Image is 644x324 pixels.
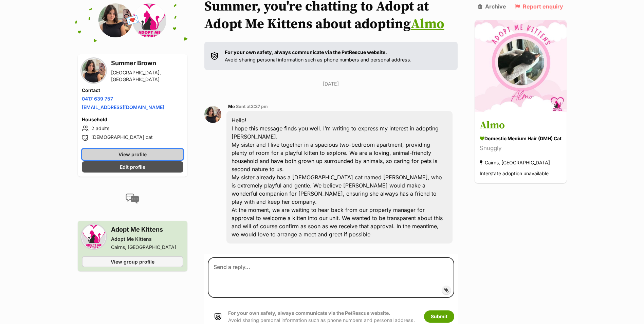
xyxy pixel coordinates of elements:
h3: Adopt Me Kittens [111,225,176,234]
span: View group profile [111,258,154,265]
span: 3:37 pm [251,104,268,109]
img: conversation-icon-4a6f8262b818ee0b60e3300018af0b2d0b884aa5de6e9bcb8d3d4eeb1a70a7c4.svg [126,194,139,204]
li: [DEMOGRAPHIC_DATA] cat [82,134,183,142]
div: [GEOGRAPHIC_DATA], [GEOGRAPHIC_DATA] [111,69,183,83]
span: Interstate adoption unavailable [480,171,549,177]
img: Summer Brown profile pic [82,59,106,83]
div: Snuggly [480,144,562,153]
a: View profile [82,149,183,160]
li: 2 adults [82,124,183,132]
div: Cairns, [GEOGRAPHIC_DATA] [111,244,176,251]
img: Summer Brown profile pic [98,3,132,37]
img: Summer Brown profile pic [204,106,221,123]
span: Edit profile [120,163,145,170]
h3: Summer Brown [111,58,183,68]
span: Sent at [236,104,268,109]
strong: For your own safety, always communicate via the PetRescue website. [228,310,390,316]
a: Almo [411,16,444,33]
div: Adopt Me Kittens [111,236,176,242]
p: Avoid sharing personal information such as phone numbers and personal address. [228,309,415,324]
a: Archive [478,3,506,10]
h4: Household [82,116,183,123]
span: View profile [118,151,147,158]
a: 0417 639 757 [82,96,113,102]
a: Edit profile [82,161,183,173]
div: Hello! I hope this message finds you well. I’m writing to express my interest in adopting [PERSON... [226,111,453,244]
div: Domestic Medium Hair (DMH) Cat [480,135,562,142]
p: [DATE] [204,80,458,87]
span: Me [228,104,235,109]
a: Report enquiry [515,3,563,10]
a: Almo Domestic Medium Hair (DMH) Cat Snuggly Cairns, [GEOGRAPHIC_DATA] Interstate adoption unavail... [475,113,567,183]
a: [EMAIL_ADDRESS][DOMAIN_NAME] [82,104,164,110]
a: View group profile [82,256,183,267]
img: Adopt Me Kittens profile pic [82,225,106,249]
h4: Contact [82,87,183,94]
strong: For your own safety, always communicate via the PetRescue website. [225,49,387,55]
img: Almo [475,20,567,112]
p: Avoid sharing personal information such as phone numbers and personal address. [225,49,411,63]
button: Submit [424,310,454,323]
img: Adopt Me Kittens profile pic [132,3,166,37]
span: 💌 [125,13,140,28]
h3: Almo [480,118,562,133]
div: Cairns, [GEOGRAPHIC_DATA] [480,158,550,167]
